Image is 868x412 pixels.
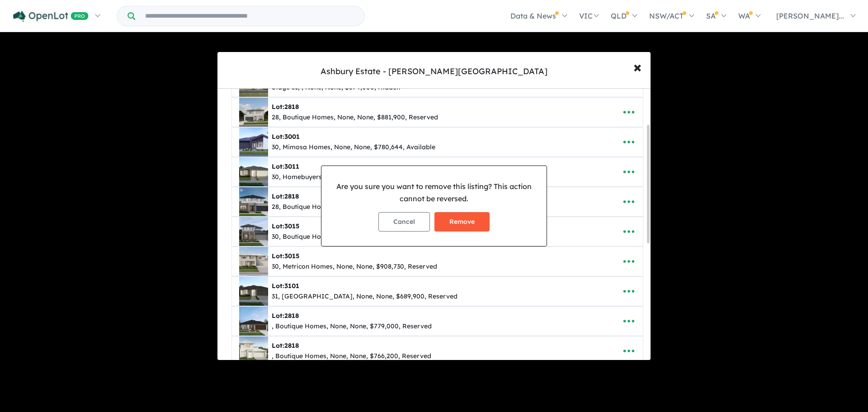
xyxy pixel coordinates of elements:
img: Openlot PRO Logo White [13,11,89,22]
p: Are you sure you want to remove this listing? This action cannot be reversed. [329,180,539,205]
span: [PERSON_NAME]... [776,11,844,20]
button: Remove [434,212,490,232]
button: Cancel [378,212,430,232]
input: Try estate name, suburb, builder or developer [137,6,363,26]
